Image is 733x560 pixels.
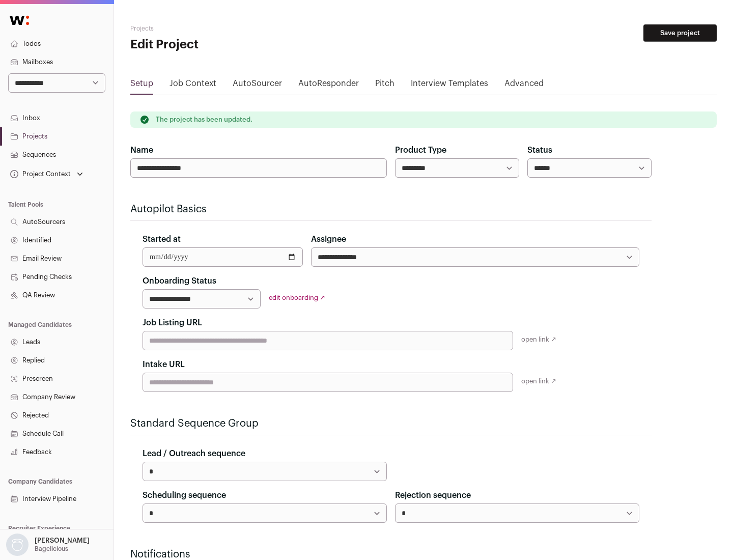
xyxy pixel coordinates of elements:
img: nopic.png [6,534,29,556]
p: [PERSON_NAME] [35,537,90,545]
p: Bagelicious [35,545,68,553]
a: Interview Templates [411,77,488,94]
img: Wellfound [4,10,35,31]
label: Product Type [395,144,446,156]
label: Job Listing URL [143,317,202,329]
label: Onboarding Status [143,275,216,287]
a: Pitch [375,77,394,94]
h2: Standard Sequence Group [130,416,652,431]
label: Lead / Outreach sequence [143,447,245,460]
label: Name [130,144,153,156]
button: Open dropdown [4,534,92,556]
label: Started at [143,233,181,245]
a: edit onboarding ↗ [269,294,325,301]
p: The project has been updated. [156,116,252,124]
label: Intake URL [143,358,185,371]
label: Rejection sequence [395,489,471,501]
a: AutoSourcer [233,77,282,94]
h2: Projects [130,24,326,33]
button: Open dropdown [8,167,85,181]
label: Assignee [311,233,346,245]
a: AutoResponder [298,77,359,94]
h1: Edit Project [130,37,326,53]
button: Save project [643,24,717,42]
label: Status [527,144,552,156]
a: Setup [130,77,153,94]
label: Scheduling sequence [143,489,226,501]
h2: Autopilot Basics [130,202,652,216]
div: Project Context [8,170,71,178]
a: Advanced [504,77,544,94]
a: Job Context [170,77,216,94]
